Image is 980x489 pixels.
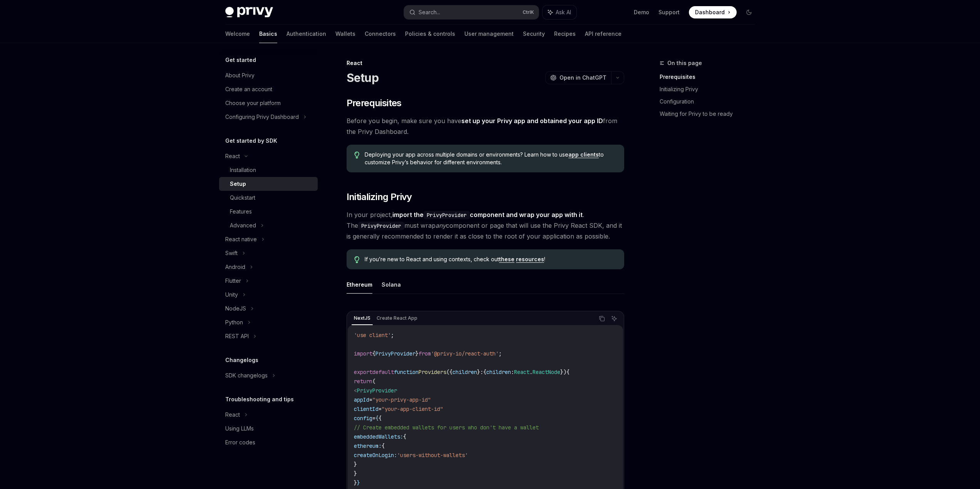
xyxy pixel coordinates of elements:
[354,396,369,403] span: appId
[354,256,360,263] svg: Tip
[660,108,761,120] a: Waiting for Privy to be ready
[375,350,415,357] span: PrivyProvider
[477,369,480,376] span: }
[404,5,539,19] button: Search...CtrlK
[545,71,611,84] button: Open in ChatGPT
[225,395,294,404] h5: Troubleshooting and tips
[658,8,680,16] a: Support
[543,5,576,19] button: Ask AI
[354,479,357,486] span: }
[219,436,318,449] a: Error codes
[597,314,607,324] button: Copy the contents from the code block
[219,82,318,96] a: Create an account
[335,25,355,43] a: Wallets
[230,207,252,216] div: Features
[424,211,470,219] code: PrivyProvider
[499,350,502,357] span: ;
[347,97,402,109] span: Prerequisites
[219,422,318,436] a: Using LLMs
[382,275,401,294] button: Solana
[347,59,624,67] div: React
[225,55,256,65] h5: Get started
[405,25,455,43] a: Policies & controls
[499,256,514,263] a: these
[667,58,702,68] span: On this page
[486,369,511,376] span: children
[511,369,514,376] span: :
[374,314,420,323] div: Create React App
[523,9,534,15] span: Ctrl K
[695,8,725,16] span: Dashboard
[357,387,397,394] span: PrivyProvider
[358,222,404,230] code: PrivyProvider
[464,25,514,43] a: User management
[585,25,622,43] a: API reference
[219,96,318,110] a: Choose your platform
[225,85,272,94] div: Create an account
[225,98,281,108] div: Choose your platform
[394,369,419,376] span: function
[286,25,326,43] a: Authentication
[372,415,375,422] span: =
[375,415,379,422] span: {
[354,406,379,412] span: clientId
[354,332,391,339] span: 'use client'
[372,396,431,403] span: "your-privy-app-id"
[357,479,360,486] span: }
[225,424,254,433] div: Using LLMs
[372,369,394,376] span: default
[219,177,318,191] a: Setup
[533,369,560,376] span: ReactNode
[259,25,277,43] a: Basics
[419,369,446,376] span: Providers
[225,136,277,145] h5: Get started by SDK
[403,433,406,440] span: {
[397,452,468,459] span: 'users-without-wallets'
[225,332,249,341] div: REST API
[354,442,382,449] span: ethereum:
[743,6,755,18] button: Toggle dark mode
[225,355,258,365] h5: Changelogs
[354,387,357,394] span: <
[225,318,243,327] div: Python
[230,165,256,175] div: Installation
[415,350,419,357] span: }
[354,433,403,440] span: embeddedWallets:
[230,193,255,202] div: Quickstart
[419,350,431,357] span: from
[391,332,394,339] span: ;
[219,205,318,219] a: Features
[634,8,649,16] a: Demo
[354,152,360,159] svg: Tip
[452,369,477,376] span: children
[219,68,318,82] a: About Privy
[568,151,599,158] a: app clients
[347,275,372,294] button: Ethereum
[354,424,539,431] span: // Create embedded wallets for users who don't have a wallet
[560,369,566,376] span: })
[347,191,412,203] span: Initializing Privy
[446,369,452,376] span: ({
[352,314,373,323] div: NextJS
[609,314,619,324] button: Ask AI
[225,304,246,313] div: NodeJS
[225,276,241,285] div: Flutter
[225,410,240,419] div: React
[554,25,576,43] a: Recipes
[354,415,372,422] span: config
[379,406,382,412] span: =
[230,221,256,230] div: Advanced
[382,406,443,412] span: "your-app-client-id"
[225,438,255,447] div: Error codes
[347,115,624,137] span: Before you begin, make sure you have from the Privy Dashboard.
[556,8,571,16] span: Ask AI
[219,163,318,177] a: Installation
[372,378,375,385] span: (
[225,262,245,272] div: Android
[354,378,372,385] span: return
[354,452,397,459] span: createOnLogin:
[392,211,583,219] strong: import the component and wrap your app with it
[225,7,273,18] img: dark logo
[431,350,499,357] span: '@privy-io/react-auth'
[566,369,570,376] span: {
